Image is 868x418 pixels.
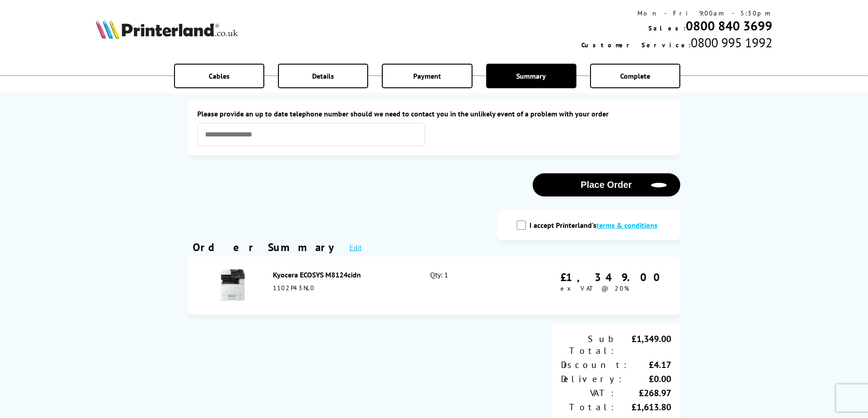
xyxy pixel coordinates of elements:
div: Delivery: [561,373,624,385]
div: £1,349.00 [560,270,667,284]
span: Complete [620,71,650,81]
div: £1,349.00 [616,333,671,357]
div: VAT: [561,387,616,399]
div: Total: [561,401,616,413]
div: Sub Total: [561,333,616,357]
span: Cables [209,71,230,81]
label: Please provide an up to date telephone number should we need to contact you in the unlikely event... [197,109,671,118]
span: Customer Service: [581,41,691,49]
span: 0800 995 1992 [691,34,772,51]
span: Details [312,71,334,81]
a: Edit [349,243,362,252]
a: 0800 840 3699 [686,17,772,34]
div: 1102P43NL0 [273,284,411,292]
button: Place Order [533,173,680,196]
div: £0.00 [624,373,671,385]
div: £1,613.80 [616,401,671,413]
span: Payment [413,71,441,81]
div: Kyocera ECOSYS M8124cidn [273,270,411,279]
div: £268.97 [616,387,671,399]
div: Order Summary [193,240,340,254]
a: modal_tc [596,221,657,230]
span: Sales: [648,24,686,32]
label: I accept Printerland's [529,221,662,230]
span: ex VAT @ 20% [560,284,629,292]
div: £4.17 [629,359,671,371]
img: Kyocera ECOSYS M8124cidn [217,269,249,301]
div: Discount: [561,359,629,371]
div: Mon - Fri 9:00am - 5:30pm [581,9,772,17]
img: Printerland Logo [96,19,238,39]
span: Summary [516,71,546,81]
div: Qty: 1 [430,270,524,301]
